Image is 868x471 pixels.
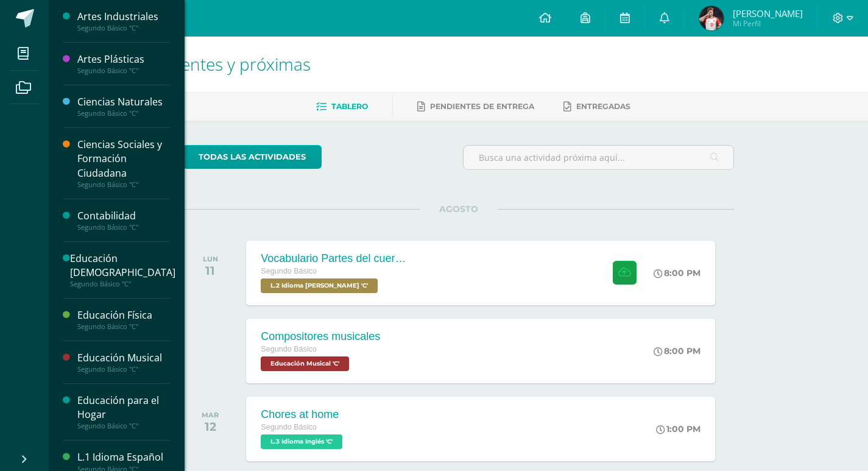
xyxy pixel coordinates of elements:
[77,52,170,75] a: Artes PlásticasSegundo Básico "C"
[331,102,368,111] span: Tablero
[77,52,170,66] div: Artes Plásticas
[699,6,724,30] img: 5c98dc5d1e18a08f2a27312ec0a15bda.png
[203,263,218,278] div: 11
[77,209,170,223] div: Contabilidad
[733,18,803,29] span: Mi Perfil
[77,351,170,365] div: Educación Musical
[77,308,170,322] div: Educación Física
[77,308,170,331] a: Educación FísicaSegundo Básico "C"
[70,252,175,280] div: Educación [DEMOGRAPHIC_DATA]
[202,419,219,434] div: 12
[77,138,170,188] a: Ciencias Sociales y Formación CiudadanaSegundo Básico "C"
[77,209,170,232] a: ContabilidadSegundo Básico "C"
[733,7,803,19] span: [PERSON_NAME]
[77,10,170,32] a: Artes IndustrialesSegundo Básico "C"
[77,351,170,374] a: Educación MusicalSegundo Básico "C"
[77,180,170,189] div: Segundo Básico "C"
[77,138,170,180] div: Ciencias Sociales y Formación Ciudadana
[563,97,630,116] a: Entregadas
[464,146,733,169] input: Busca una actividad próxima aquí...
[183,145,322,169] a: todas las Actividades
[77,322,170,331] div: Segundo Básico "C"
[63,52,311,76] span: Actividades recientes y próximas
[77,365,170,374] div: Segundo Básico "C"
[261,434,342,449] span: L.3 Idioma Inglés 'C'
[576,102,630,111] span: Entregadas
[77,95,170,118] a: Ciencias NaturalesSegundo Básico "C"
[202,411,219,419] div: MAR
[430,102,534,111] span: Pendientes de entrega
[261,356,349,371] span: Educación Musical 'C'
[261,423,317,431] span: Segundo Básico
[77,422,170,430] div: Segundo Básico "C"
[77,394,170,422] div: Educación para el Hogar
[77,223,170,232] div: Segundo Básico "C"
[77,394,170,430] a: Educación para el HogarSegundo Básico "C"
[654,267,700,278] div: 8:00 PM
[261,278,378,293] span: L.2 Idioma Maya Kaqchikel 'C'
[316,97,368,116] a: Tablero
[77,95,170,109] div: Ciencias Naturales
[261,345,317,353] span: Segundo Básico
[261,408,345,421] div: Chores at home
[77,24,170,32] div: Segundo Básico "C"
[656,423,700,434] div: 1:00 PM
[261,252,407,265] div: Vocabulario Partes del cuerpo
[261,267,317,275] span: Segundo Básico
[77,109,170,118] div: Segundo Básico "C"
[417,97,534,116] a: Pendientes de entrega
[77,450,170,464] div: L.1 Idioma Español
[654,345,700,356] div: 8:00 PM
[77,66,170,75] div: Segundo Básico "C"
[70,252,175,288] a: Educación [DEMOGRAPHIC_DATA]Segundo Básico "C"
[70,280,175,288] div: Segundo Básico "C"
[77,10,170,24] div: Artes Industriales
[203,255,218,263] div: LUN
[420,204,498,214] span: AGOSTO
[261,330,380,343] div: Compositores musicales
